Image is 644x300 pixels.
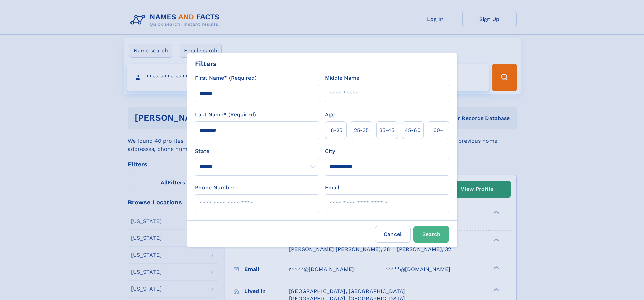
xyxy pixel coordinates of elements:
label: First Name* (Required) [195,74,257,82]
label: Middle Name [325,74,359,82]
button: Search [413,226,449,243]
span: 18‑25 [329,126,342,134]
label: City [325,147,335,155]
span: 45‑60 [405,126,421,134]
span: 35‑45 [379,126,395,134]
label: Age [325,111,335,119]
label: Last Name* (Required) [195,111,256,119]
div: Filters [195,59,217,69]
span: 60+ [433,126,444,134]
label: Cancel [375,226,411,243]
label: State [195,147,319,155]
label: Email [325,184,339,192]
span: 25‑35 [354,126,369,134]
label: Phone Number [195,184,235,192]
